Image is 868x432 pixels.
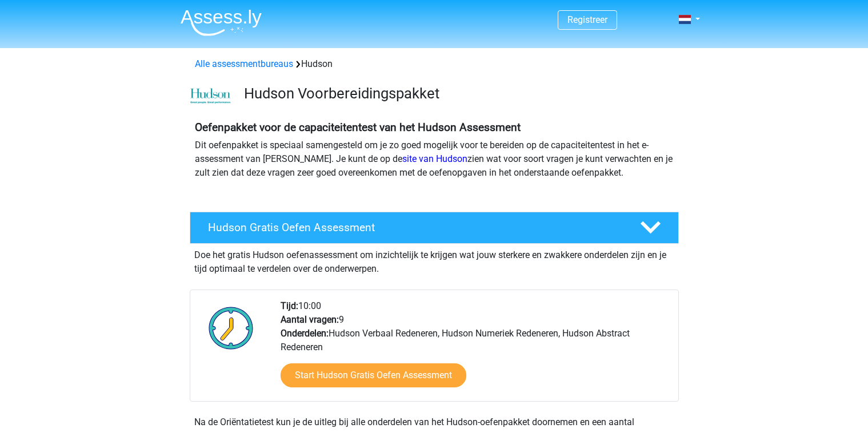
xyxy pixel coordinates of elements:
img: Klok [202,299,260,356]
h3: Hudson Voorbereidingspakket [244,85,670,102]
div: Hudson [190,57,678,71]
h4: Hudson Gratis Oefen Assessment [208,221,622,234]
p: Dit oefenpakket is speciaal samengesteld om je zo goed mogelijk voor te bereiden op de capaciteit... [195,138,674,180]
img: Assessly [181,9,262,36]
b: Tijd: [281,300,298,311]
a: Alle assessmentbureaus [195,58,293,69]
a: site van Hudson [402,153,467,164]
div: 10:00 9 Hudson Verbaal Redeneren, Hudson Numeriek Redeneren, Hudson Abstract Redeneren [272,299,678,401]
b: Oefenpakket voor de capaciteitentest van het Hudson Assessment [195,121,521,134]
a: Hudson Gratis Oefen Assessment [185,212,683,244]
img: cefd0e47479f4eb8e8c001c0d358d5812e054fa8.png [190,88,231,104]
b: Aantal vragen: [281,314,339,325]
div: Doe het gratis Hudson oefenassessment om inzichtelijk te krijgen wat jouw sterkere en zwakkere on... [190,244,679,276]
a: Registreer [567,14,607,25]
a: Start Hudson Gratis Oefen Assessment [281,363,466,387]
b: Onderdelen: [281,328,329,339]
